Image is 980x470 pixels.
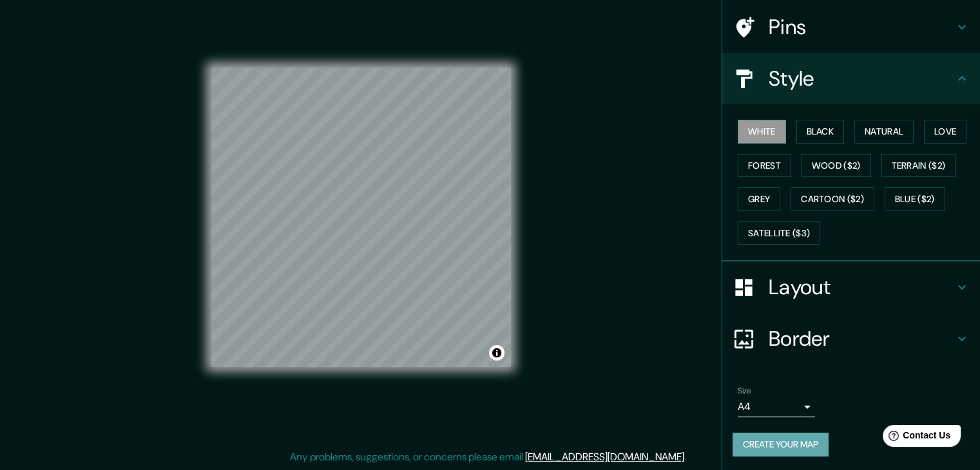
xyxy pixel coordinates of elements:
[854,120,914,144] button: Natural
[686,449,688,465] div: .
[738,221,820,245] button: Satellite ($3)
[924,120,966,144] button: Love
[733,433,829,456] button: Create your map
[489,345,504,361] button: Toggle attribution
[722,261,980,313] div: Layout
[791,187,874,211] button: Cartoon ($2)
[722,1,980,53] div: Pins
[738,154,791,178] button: Forest
[769,274,954,300] h4: Layout
[290,449,686,465] p: Any problems, suggestions, or concerns please email .
[722,53,980,104] div: Style
[865,420,966,456] iframe: Help widget launcher
[885,187,945,211] button: Blue ($2)
[738,397,815,417] div: A4
[722,313,980,364] div: Border
[769,14,954,40] h4: Pins
[881,154,956,178] button: Terrain ($2)
[738,120,786,144] button: White
[769,66,954,91] h4: Style
[769,326,954,352] h4: Border
[738,386,751,397] label: Size
[802,154,871,178] button: Wood ($2)
[211,68,511,367] canvas: Map
[688,449,691,465] div: .
[796,120,845,144] button: Black
[525,450,684,464] a: [EMAIL_ADDRESS][DOMAIN_NAME]
[738,187,780,211] button: Grey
